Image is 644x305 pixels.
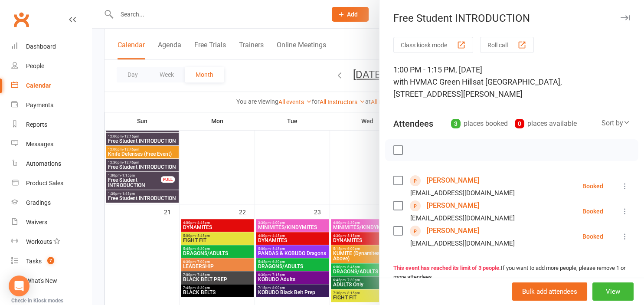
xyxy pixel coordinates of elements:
[410,238,515,249] div: [EMAIL_ADDRESS][DOMAIN_NAME]
[11,134,92,154] a: Messages
[11,271,92,291] a: What's New
[393,37,473,53] button: Class kiosk mode
[11,115,92,134] a: Reports
[11,76,92,95] a: Calendar
[26,238,52,245] div: Workouts
[379,12,644,24] div: Free Student INTRODUCTION
[10,9,32,30] a: Clubworx
[427,174,479,187] a: [PERSON_NAME]
[11,174,92,193] a: Product Sales
[480,37,534,53] button: Roll call
[26,258,42,265] div: Tasks
[26,180,63,187] div: Product Sales
[26,141,53,148] div: Messages
[592,282,634,301] button: View
[26,199,51,206] div: Gradings
[11,95,92,115] a: Payments
[26,102,53,108] div: Payments
[582,183,603,189] div: Booked
[26,160,61,167] div: Automations
[11,213,92,232] a: Waivers
[427,199,479,213] a: [PERSON_NAME]
[26,62,44,69] div: People
[515,119,524,128] div: 0
[11,154,92,174] a: Automations
[410,213,515,224] div: [EMAIL_ADDRESS][DOMAIN_NAME]
[26,277,57,284] div: What's New
[451,118,508,130] div: places booked
[602,118,630,129] div: Sort by
[410,187,515,199] div: [EMAIL_ADDRESS][DOMAIN_NAME]
[26,82,51,89] div: Calendar
[582,233,603,239] div: Booked
[26,121,47,128] div: Reports
[11,37,92,56] a: Dashboard
[26,219,47,226] div: Waivers
[393,64,630,100] div: 1:00 PM - 1:15 PM, [DATE]
[393,118,433,130] div: Attendees
[393,265,501,271] strong: This event has reached its limit of 3 people.
[582,208,603,214] div: Booked
[427,224,479,238] a: [PERSON_NAME]
[393,264,630,282] div: If you want to add more people, please remove 1 or more attendees.
[9,275,29,296] div: Open Intercom Messenger
[11,252,92,271] a: Tasks 7
[451,119,461,128] div: 3
[26,43,56,50] div: Dashboard
[393,77,562,98] span: at [GEOGRAPHIC_DATA], [STREET_ADDRESS][PERSON_NAME]
[11,56,92,76] a: People
[515,118,577,130] div: places available
[393,77,477,86] span: with HVMAC Green Hills
[11,193,92,213] a: Gradings
[512,282,587,301] button: Bulk add attendees
[47,257,54,264] span: 7
[11,232,92,252] a: Workouts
